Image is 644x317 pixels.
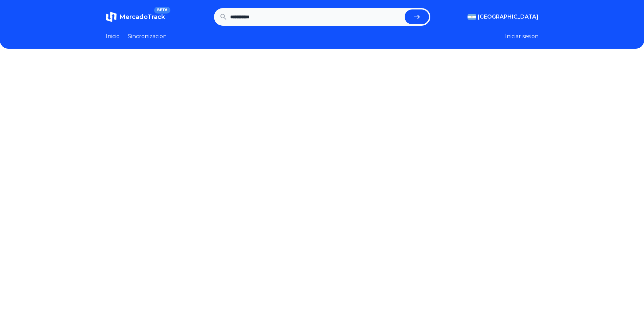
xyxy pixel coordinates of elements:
[106,11,117,22] img: MercadoTrack
[505,32,539,41] button: Iniciar sesion
[478,13,539,21] span: [GEOGRAPHIC_DATA]
[106,32,120,41] a: Inicio
[468,14,476,20] img: Argentina
[106,11,165,22] a: MercadoTrackBETA
[468,13,539,21] button: [GEOGRAPHIC_DATA]
[119,13,165,21] span: MercadoTrack
[154,7,170,14] span: BETA
[128,32,167,41] a: Sincronizacion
